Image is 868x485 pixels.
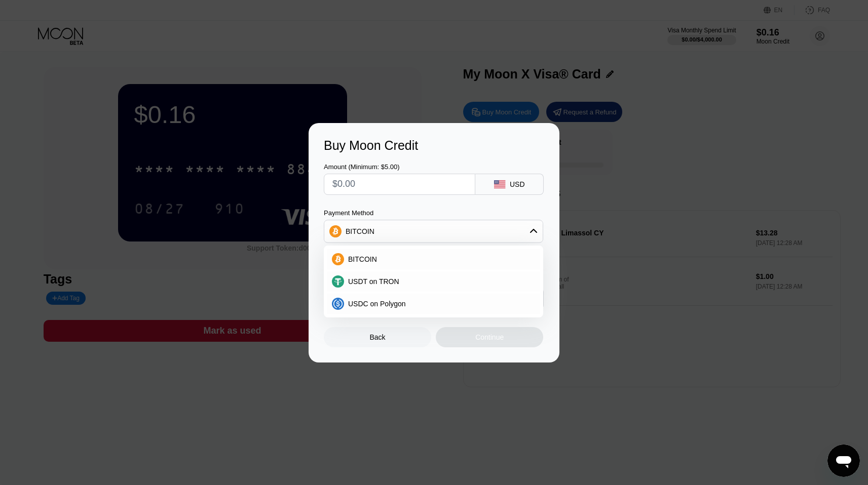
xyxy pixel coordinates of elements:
div: BITCOIN [346,227,374,235]
div: Back [370,333,386,341]
span: USDT on TRON [348,277,399,286]
div: BITCOIN [324,221,543,241]
div: Back [324,327,431,347]
iframe: Button to launch messaging window [827,444,860,477]
div: USD [510,180,525,188]
div: Payment Method [324,209,543,217]
div: Buy Moon Credit [324,138,544,153]
div: USDC on Polygon [327,294,540,314]
input: $0.00 [332,174,467,194]
div: USDT on TRON [327,271,540,292]
div: Amount (Minimum: $5.00) [324,163,475,171]
span: BITCOIN [348,255,377,263]
span: USDC on Polygon [348,300,406,308]
div: BITCOIN [327,249,540,269]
